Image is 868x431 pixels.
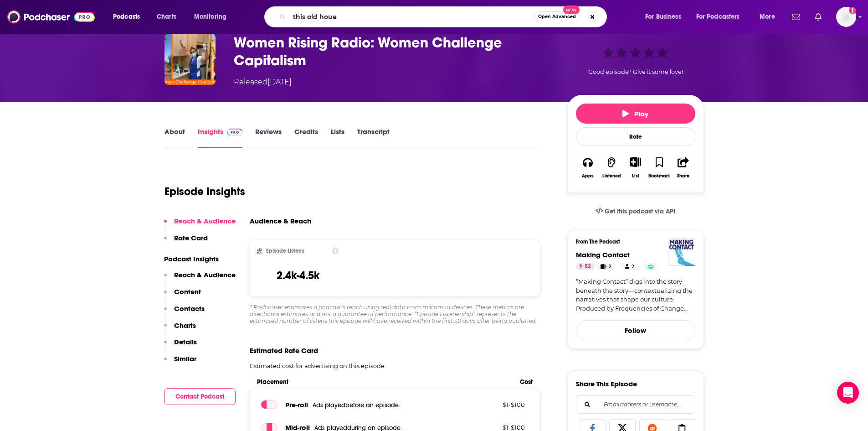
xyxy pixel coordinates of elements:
button: open menu [188,10,238,24]
span: Cost [520,378,533,386]
button: Rate Card [164,234,208,250]
button: open menu [753,10,786,24]
button: Open AdvancedNew [534,11,580,22]
p: Similar [174,354,196,363]
h3: Women Rising Radio: Women Challenge Capitalism [234,34,553,69]
a: Get this podcast via API [588,200,683,223]
p: Estimated cost for advertising on this episode. [250,362,540,369]
button: Contact Podcast [164,388,236,405]
button: open menu [107,10,152,24]
span: New [563,5,580,14]
button: Apps [576,151,600,184]
div: Apps [582,173,594,179]
button: Content [164,287,201,304]
button: Show More Button [626,157,645,167]
p: Rate Card [174,234,208,242]
div: Listened [602,173,621,179]
a: 52 [576,263,595,270]
div: Bookmark [648,173,670,179]
span: Play [622,109,648,118]
img: Making Contact [668,239,695,266]
p: Reach & Audience [174,217,236,225]
p: Details [174,338,197,346]
svg: Add a profile image [849,7,856,14]
span: 2 [609,262,611,271]
h1: Episode Insights [164,185,245,198]
div: Open Intercom Messenger [837,382,859,404]
span: Monitoring [194,10,226,23]
div: Search podcasts, credits, & more... [273,6,616,27]
span: More [760,10,775,23]
img: User Profile [836,7,856,27]
input: Email address or username... [584,396,688,413]
h3: Share This Episode [576,379,637,388]
span: Good episode? Give it some love! [588,68,683,75]
a: Show notifications dropdown [788,9,804,25]
div: Released [DATE] [234,77,292,88]
p: Reach & Audience [174,270,236,279]
p: Podcast Insights [164,254,236,263]
span: Get this podcast via API [605,208,675,215]
a: InsightsPodchaser Pro [198,127,243,148]
span: Placement [257,378,513,386]
a: Charts [151,10,182,24]
a: Show notifications dropdown [811,9,825,25]
a: Podchaser - Follow, Share and Rate Podcasts [7,8,95,26]
button: Details [164,338,197,354]
img: Women Rising Radio: Women Challenge Capitalism [164,34,216,85]
div: * Podchaser estimates a podcast’s reach using real data from millions of devices. These metrics a... [250,304,540,324]
p: $ 1 - $ 100 [466,424,525,431]
a: Credits [294,127,318,148]
h3: Audience & Reach [250,217,311,225]
a: Reviews [255,127,282,148]
button: Share [671,151,695,184]
img: Podchaser Pro [227,129,243,136]
button: Charts [164,321,196,338]
button: open menu [639,10,693,24]
span: Ads played before an episode . [313,401,400,409]
button: open menu [690,10,753,24]
a: “Making Contact” digs into the story beneath the story—contextualizing the narratives that shape ... [576,277,695,313]
button: Show profile menu [836,7,856,27]
button: Bookmark [647,151,671,184]
p: Contacts [174,304,205,313]
button: Similar [164,354,196,371]
div: Show More ButtonList [623,151,647,184]
span: For Podcasters [696,10,740,23]
button: Follow [576,320,695,340]
a: About [164,127,185,148]
p: $ 1 - $ 100 [466,401,525,408]
span: 2 [632,262,634,271]
h3: From The Podcast [576,239,688,245]
a: Making Contact [576,250,630,259]
h2: Episode Listens [266,248,304,254]
button: Play [576,104,695,124]
a: Lists [331,127,344,148]
span: Open Advanced [538,15,576,19]
a: Transcript [357,127,390,148]
div: Search followers [576,395,695,414]
span: 52 [585,262,591,271]
span: Estimated Rate Card [250,346,318,355]
div: List [632,173,639,179]
button: Reach & Audience [164,270,236,287]
div: Rate [576,127,695,146]
button: Listened [600,151,623,184]
div: Share [677,173,689,179]
button: Contacts [164,304,205,321]
h3: 2.4k-4.5k [277,269,319,282]
span: Pre -roll [285,400,308,409]
span: For Business [645,10,681,23]
p: Content [174,287,201,296]
input: Search podcasts, credits, & more... [289,10,534,24]
a: 2 [596,263,615,270]
button: Reach & Audience [164,217,236,234]
span: Charts [157,10,176,23]
a: 2 [621,263,638,270]
p: Charts [174,321,196,330]
span: Logged in as gbrussel [836,7,856,27]
span: Podcasts [113,10,140,23]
